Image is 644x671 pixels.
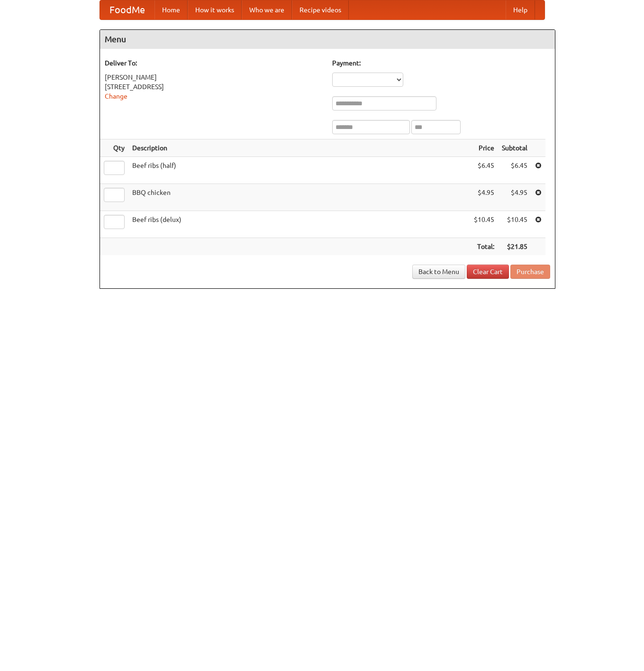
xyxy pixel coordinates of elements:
[498,211,531,238] td: $10.45
[154,0,188,19] a: Home
[105,92,127,100] a: Change
[242,0,292,19] a: Who we are
[128,211,470,238] td: Beef ribs (delux)
[470,184,498,211] td: $4.95
[128,157,470,184] td: Beef ribs (half)
[128,184,470,211] td: BBQ chicken
[498,139,531,157] th: Subtotal
[470,211,498,238] td: $10.45
[498,157,531,184] td: $6.45
[470,238,498,256] th: Total:
[510,265,550,279] button: Purchase
[467,265,509,279] a: Clear Cart
[470,157,498,184] td: $6.45
[412,265,465,279] a: Back to Menu
[100,0,154,19] a: FoodMe
[105,58,323,68] h5: Deliver To:
[470,139,498,157] th: Price
[506,0,535,19] a: Help
[292,0,349,19] a: Recipe videos
[498,184,531,211] td: $4.95
[188,0,242,19] a: How it works
[100,30,555,49] h4: Menu
[128,139,470,157] th: Description
[105,82,323,92] div: [STREET_ADDRESS]
[105,73,323,82] div: [PERSON_NAME]
[100,139,128,157] th: Qty
[498,238,531,256] th: $21.85
[332,58,550,68] h5: Payment:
